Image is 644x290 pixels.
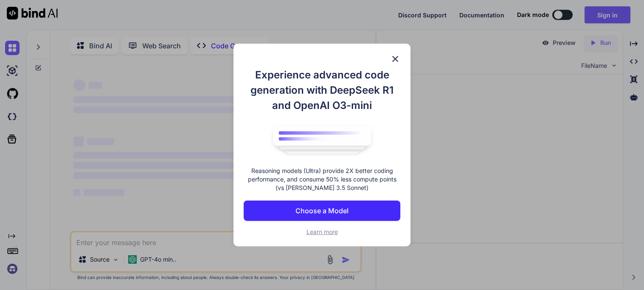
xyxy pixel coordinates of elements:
[390,54,400,64] img: close
[244,201,400,221] button: Choose a Model
[307,228,338,235] span: Learn more
[244,167,400,192] p: Reasoning models (Ultra) provide 2X better coding performance, and consume 50% less compute point...
[267,122,377,158] img: bind logo
[295,206,349,216] p: Choose a Model
[244,67,400,113] h1: Experience advanced code generation with DeepSeek R1 and OpenAI O3-mini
